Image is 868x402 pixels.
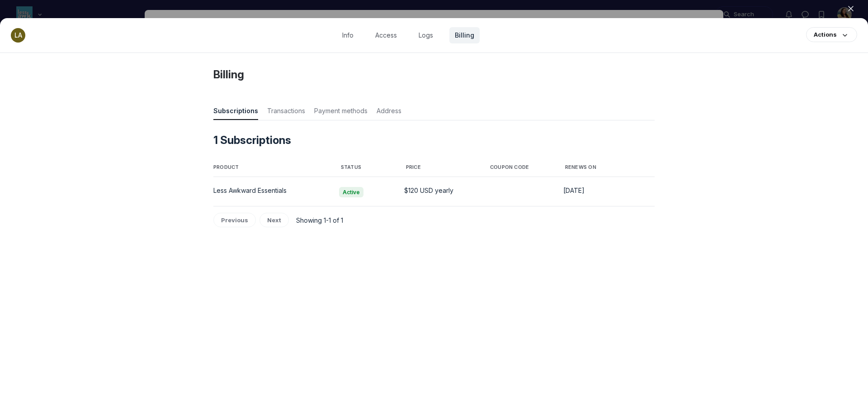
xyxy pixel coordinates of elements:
span: [DATE] [563,187,585,194]
h4: Billing [213,67,655,82]
button: Previous [213,213,256,227]
span: Address [377,106,401,119]
span: Subscriptions [213,106,258,115]
div: $120 USD yearly [404,186,477,195]
span: RENEWS ON [565,164,596,171]
span: Showing 1-1 of 1 [296,216,343,224]
div: Actions [814,30,837,39]
span: Next [267,216,281,224]
span: COUPON CODE [490,164,529,171]
span: Previous [221,216,248,224]
button: Next [259,213,289,227]
a: Logs [413,27,439,43]
h4: 1 Subscriptions [213,133,291,148]
a: Billing [449,27,480,43]
span: PRODUCT [213,164,239,171]
div: LA [11,28,25,43]
a: Access [370,27,402,43]
span: PRICE [406,164,421,171]
span: Payment methods [314,106,368,119]
a: Info [337,27,359,43]
span: STATUS [341,164,361,171]
button: Actions [806,27,857,42]
span: Transactions [267,106,305,119]
span: Less Awkward Essentials [213,186,287,195]
span: Active [339,187,363,197]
